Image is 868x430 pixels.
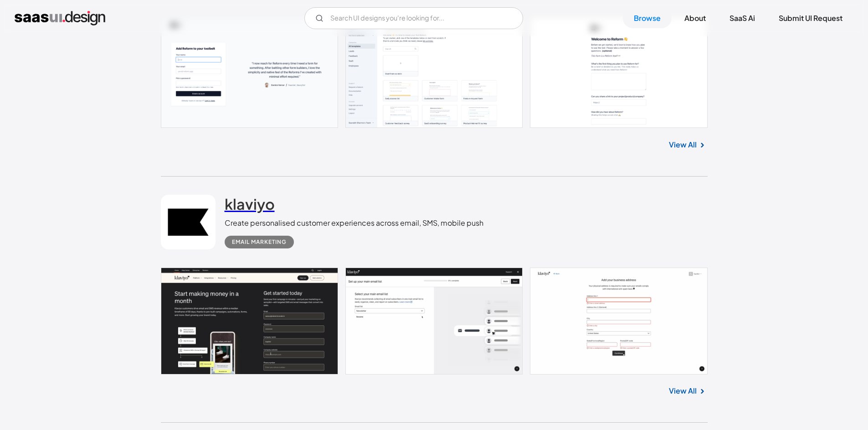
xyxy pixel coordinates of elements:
a: View All [669,139,697,150]
a: klaviyo [225,195,275,218]
a: View All [669,385,697,396]
input: Search UI designs you're looking for... [304,7,523,29]
a: Submit UI Request [768,8,853,28]
form: Email Form [304,7,523,29]
a: home [15,11,105,25]
a: About [673,8,717,28]
a: SaaS Ai [719,8,766,28]
div: Create personalised customer experiences across email, SMS, mobile push [225,218,483,228]
a: Browse [623,8,672,28]
h2: klaviyo [225,195,275,213]
div: Email Marketing [232,237,287,248]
